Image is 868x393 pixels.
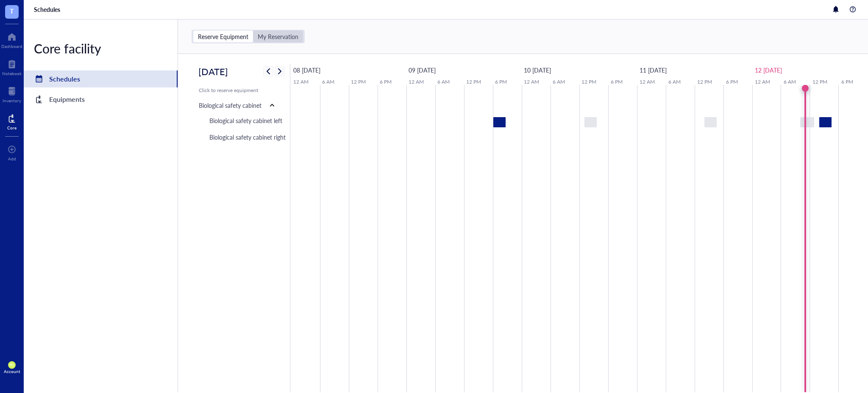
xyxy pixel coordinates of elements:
a: Inventory [3,84,21,103]
a: September 11, 2025 [637,64,669,76]
a: 12 PM [810,76,829,87]
a: 6 PM [493,76,509,87]
a: September 9, 2025 [406,64,438,76]
a: Schedules [24,70,178,87]
a: 6 PM [839,76,855,87]
a: 6 AM [666,76,683,87]
div: Click to reserve equipment [199,87,278,94]
a: 6 AM [320,76,337,87]
div: Schedules [49,73,80,85]
a: 12 AM [406,76,426,87]
div: Reserve Equipment [198,33,248,40]
a: 6 AM [551,76,567,87]
div: Biological safety cabinet [199,101,262,110]
div: Inventory [3,98,21,103]
span: PO [10,363,14,367]
a: 6 AM [782,76,798,87]
span: T [10,6,14,16]
button: Next week [275,66,285,76]
a: Schedules [34,6,62,13]
a: 6 PM [724,76,740,87]
div: segmented control [192,30,305,43]
a: 6 PM [378,76,394,87]
a: 12 PM [695,76,714,87]
a: 12 AM [291,76,311,87]
a: 12 PM [349,76,368,87]
div: Biological safety cabinet right [209,132,286,142]
a: 6 PM [609,76,625,87]
a: 6 AM [435,76,452,87]
div: Reserve Equipment [193,31,253,42]
a: 12 AM [753,76,772,87]
h2: [DATE] [198,64,228,79]
div: Add [8,156,16,161]
button: Previous week [263,66,273,76]
a: Core [7,112,17,130]
a: September 10, 2025 [522,64,553,76]
div: Equipments [49,93,85,105]
div: Core facility [24,40,178,57]
div: My Reservation [253,31,303,42]
div: Notebook [2,71,22,76]
a: Notebook [2,57,22,76]
div: My Reservation [258,33,298,40]
a: Dashboard [1,30,22,49]
div: Account [4,369,20,374]
div: Biological safety cabinet left [209,116,282,125]
a: Equipments [24,91,178,108]
a: September 8, 2025 [291,64,323,76]
a: 12 PM [464,76,483,87]
a: 12 PM [579,76,598,87]
a: September 12, 2025 [753,64,784,76]
div: Core [7,125,17,130]
a: 12 AM [637,76,657,87]
div: Dashboard [1,44,22,49]
a: 12 AM [522,76,541,87]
